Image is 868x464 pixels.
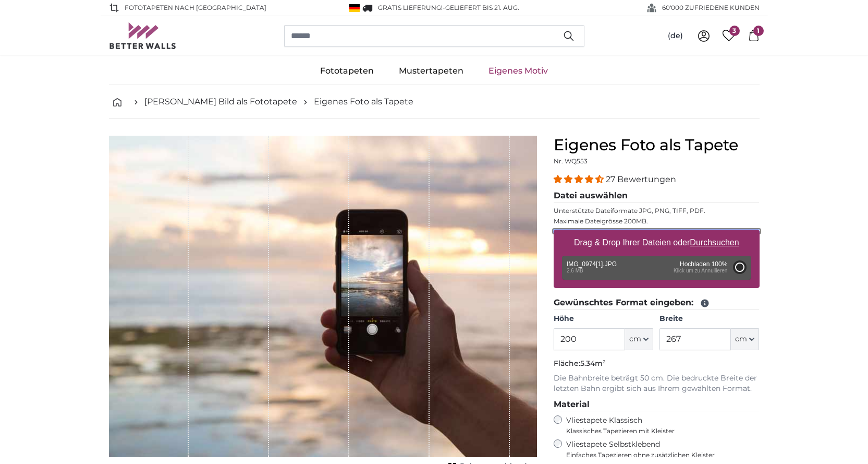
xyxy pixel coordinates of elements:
[629,334,641,344] span: cm
[729,26,740,36] span: 3
[349,4,360,12] img: Deutschland
[659,27,691,45] button: (de)
[625,328,653,350] button: cm
[731,328,759,350] button: cm
[566,427,751,435] span: Klassisches Tapezieren mit Kleister
[554,157,588,165] span: Nr. WQ553
[378,4,443,11] span: GRATIS Lieferung!
[659,314,759,324] label: Breite
[443,4,519,11] span: -
[735,334,747,344] span: cm
[308,57,386,85] a: Fototapeten
[554,359,760,369] p: Fläche:
[554,296,760,310] legend: Gewünschtes Format eingeben:
[125,3,266,13] span: Fototapeten nach [GEOGRAPHIC_DATA]
[109,22,177,49] img: Betterwalls
[554,136,760,154] h1: Eigenes Foto als Tapete
[386,57,476,85] a: Mustertapeten
[554,217,760,225] p: Maximale Dateigrösse 200MB.
[314,96,413,108] a: Eigenes Foto als Tapete
[606,174,676,184] span: 27 Bewertungen
[554,398,760,411] legend: Material
[580,359,606,368] span: 5.34m²
[566,439,760,459] label: Vliestapete Selbstklebend
[690,238,739,247] u: Durchsuchen
[662,3,760,13] span: 60'000 ZUFRIEDENE KUNDEN
[566,451,760,459] span: Einfaches Tapezieren ohne zusätzlichen Kleister
[109,85,760,119] nav: breadcrumbs
[554,373,760,394] p: Die Bahnbreite beträgt 50 cm. Die bedruckte Breite der letzten Bahn ergibt sich aus Ihrem gewählt...
[566,415,751,435] label: Vliestapete Klassisch
[144,96,297,108] a: [PERSON_NAME] Bild als Fototapete
[445,4,519,11] span: Geliefert bis 21. Aug.
[753,26,764,36] span: 1
[554,314,653,324] label: Höhe
[476,57,560,85] a: Eigenes Motiv
[570,232,743,253] label: Drag & Drop Ihrer Dateien oder
[554,189,760,203] legend: Datei auswählen
[554,207,760,215] p: Unterstützte Dateiformate JPG, PNG, TIFF, PDF.
[554,174,606,184] span: 4.41 stars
